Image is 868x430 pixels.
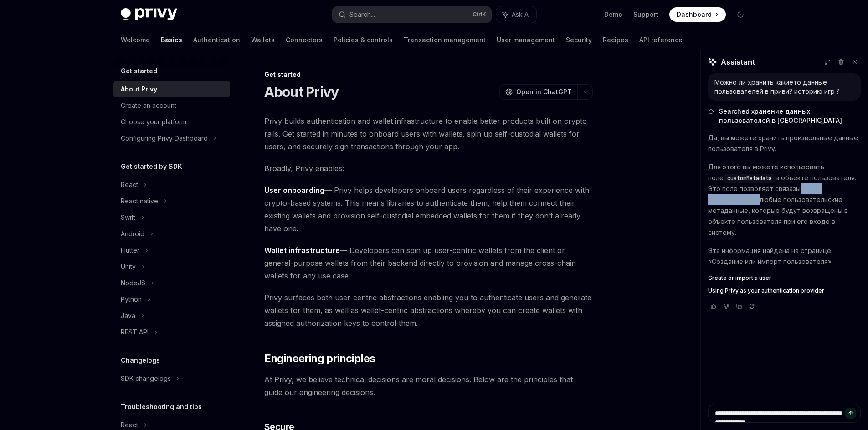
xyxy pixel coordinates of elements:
[708,287,824,294] span: Using Privy as your authentication provider
[719,107,861,125] span: Searched хранение данных пользователей в [GEOGRAPHIC_DATA]
[264,184,593,235] span: — Privy helps developers onboard users regardless of their experience with crypto-based systems. ...
[349,9,375,20] div: Search...
[121,196,158,207] div: React native
[264,162,593,175] span: Broadly, Privy enables:
[708,287,861,294] a: Using Privy as your authentication provider
[121,29,150,51] a: Welcome
[708,132,861,154] p: Да, вы можете хранить произвольные данные пользователя в Privy.
[264,351,375,366] span: Engineering principles
[708,107,861,125] button: Searched хранение данных пользователей в [GEOGRAPHIC_DATA]
[121,261,136,272] div: Unity
[113,81,230,97] a: About Privy
[264,244,593,282] span: — Developers can spin up user-centric wallets from the client or general-purpose wallets from the...
[497,29,555,51] a: User management
[264,373,593,399] span: At Privy, we believe technical decisions are moral decisions. Below are the principles that guide...
[264,246,340,255] strong: Wallet infrastructure
[404,29,486,51] a: Transaction management
[161,29,182,51] a: Basics
[727,175,772,182] span: customMetadata
[121,133,208,144] div: Configuring Privy Dashboard
[286,29,323,51] a: Connectors
[264,115,593,153] span: Privy builds authentication and wallet infrastructure to enable better products built on crypto r...
[121,373,171,384] div: SDK changelogs
[496,6,536,23] button: Ask AI
[512,10,530,19] span: Ask AI
[121,8,177,21] img: dark logo
[332,6,492,23] button: Search...CtrlK
[566,29,592,51] a: Security
[499,84,577,100] button: Open in ChatGPT
[708,245,861,267] p: Эта информация найдена на странице «Создание или импорт пользователя».
[113,97,230,114] a: Create an account
[604,10,622,19] a: Demo
[669,7,726,22] a: Dashboard
[121,84,157,95] div: About Privy
[334,29,393,51] a: Policies & controls
[193,29,240,51] a: Authentication
[264,70,593,79] div: Get started
[121,327,149,338] div: REST API
[516,87,572,96] span: Open in ChatGPT
[733,7,748,22] button: Toggle dark mode
[264,186,324,195] strong: User onboarding
[639,29,683,51] a: API reference
[121,100,176,111] div: Create an account
[708,162,861,238] p: Для этого вы можете использовать поле в объекте пользователя. Это поле позволяет связазывать с по...
[251,29,275,51] a: Wallets
[845,408,856,419] button: Send message
[121,245,139,256] div: Flutter
[121,294,142,305] div: Python
[264,291,593,329] span: Privy surfaces both user-centric abstractions enabling you to authenticate users and generate wal...
[121,212,135,223] div: Swift
[121,355,160,366] h5: Changelogs
[264,84,339,100] h1: About Privy
[121,116,186,127] div: Choose your platform
[121,179,138,190] div: React
[473,11,486,18] span: Ctrl K
[121,310,135,321] div: Java
[714,78,854,96] div: Можно ли хранить какието данные пользователей в приви? историю игр ?
[603,29,628,51] a: Recipes
[113,114,230,130] a: Choose your platform
[721,56,755,67] span: Assistant
[121,161,182,172] h5: Get started by SDK
[121,278,145,288] div: NodeJS
[121,228,144,239] div: Android
[121,401,202,412] h5: Troubleshooting and tips
[708,274,771,282] span: Create or import a user
[633,10,658,19] a: Support
[708,274,861,282] a: Create or import a user
[121,66,157,76] h5: Get started
[677,10,712,19] span: Dashboard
